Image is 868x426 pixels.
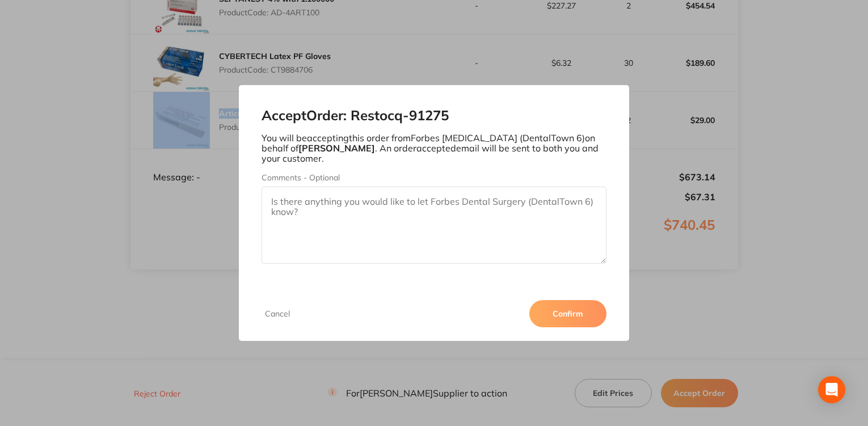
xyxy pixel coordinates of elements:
[262,173,607,182] label: Comments - Optional
[818,376,845,403] div: Open Intercom Messenger
[529,300,606,327] button: Confirm
[298,142,375,154] b: [PERSON_NAME]
[262,309,293,319] button: Cancel
[262,108,607,124] h2: Accept Order: Restocq- 91275
[262,133,607,164] p: You will be accepting this order from Forbes [MEDICAL_DATA] (DentalTown 6) on behalf of . An orde...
